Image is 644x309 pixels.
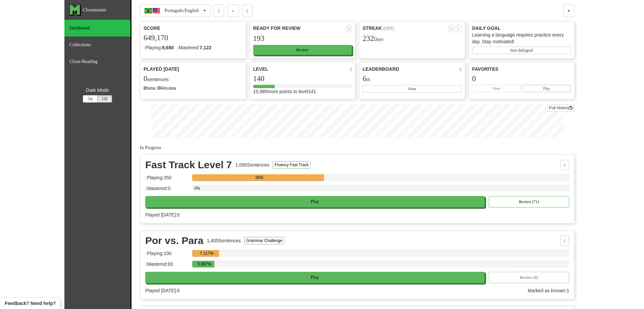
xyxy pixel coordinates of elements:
[165,45,177,50] strong: 8,680
[253,34,352,43] div: 193
[97,95,112,103] button: Off
[83,7,126,13] div: Clozemaster
[363,25,444,32] div: Streak
[363,34,382,43] span: 232
[145,250,189,261] div: Playing: 100
[194,174,324,181] div: 35%
[489,272,569,283] button: Review (0)
[140,4,244,17] button: Português/English
[69,87,125,94] div: Dark Mode
[244,237,284,244] button: Grammar Challenge
[472,85,521,92] button: View
[281,4,294,17] button: More stats
[528,287,569,294] div: Marked as Known: 1
[472,47,571,54] button: Seta dailygoal
[363,66,399,72] span: Leaderboard
[489,196,569,207] button: Review (71)
[253,66,268,72] span: Level
[253,25,344,32] div: Ready for Review
[144,74,150,83] span: 0
[145,185,189,196] div: Mastered: 0
[158,86,161,91] strong: 0
[144,34,243,42] div: 649,170
[383,26,394,31] a: (CDT)
[140,144,575,151] p: In Progress
[194,250,219,257] div: 7.117%
[145,261,189,272] div: Mastered: 83
[472,32,571,45] div: Learning a language requires practice every day. Stay motivated!
[145,288,179,293] span: Played [DATE]: 0
[206,45,217,50] strong: 7,122
[472,74,571,83] div: 0
[253,45,352,55] button: Review
[522,85,571,92] button: Play
[64,20,130,37] a: Dashboard
[144,86,146,91] strong: 0
[144,74,243,83] div: sentences
[363,34,462,43] div: Day s
[144,85,243,92] div: New / Review
[145,236,203,246] div: Por vs. Para
[144,66,179,72] span: Played [DATE]
[5,300,56,307] span: Open feedback widget
[145,160,232,170] div: Fast Track Level 7
[207,237,240,244] div: 1,405 Sentences
[145,212,179,218] span: Played [DATE]: 0
[472,66,571,72] div: Favorites
[194,261,214,267] div: 5.907%
[145,174,189,185] div: Playing: 350
[144,44,177,51] div: Playing:
[253,88,352,95] div: 15,985 more points to level 141
[253,74,352,83] div: 140
[363,74,462,83] div: th
[273,161,311,169] button: Fluency Fast Track
[165,8,233,13] span: Português / English
[83,95,98,103] button: On
[457,66,462,72] span: This week in points, UTC
[347,66,352,72] span: Score more points to level up
[547,104,575,112] a: Full History
[64,37,130,53] a: Collections
[508,48,531,53] span: a daily
[145,272,485,283] button: Play
[235,162,269,168] div: 1,000 Sentences
[180,44,217,51] div: Mastered:
[248,4,261,17] button: Search sentences
[363,85,462,92] button: View
[363,74,369,83] span: 6
[472,25,571,32] div: Daily Goal
[144,25,243,32] div: Score
[64,53,130,70] a: Cloze-Reading
[264,4,278,17] button: Add sentence to collection
[145,196,485,207] button: Play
